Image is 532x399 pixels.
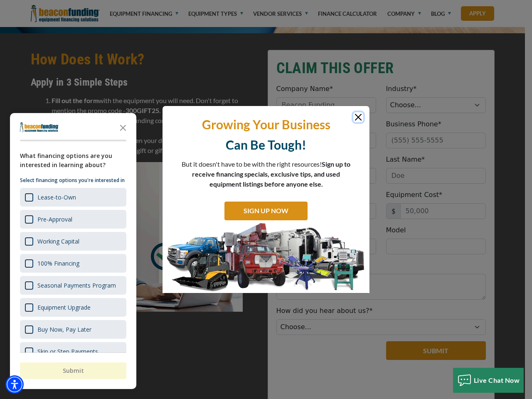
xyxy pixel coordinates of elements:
div: Accessibility Menu [5,375,24,394]
div: Lease-to-Own [37,193,76,201]
div: Survey [10,113,136,389]
img: SIGN UP NOW [163,222,369,293]
div: Skip or Step Payments [20,342,126,361]
div: Pre-Approval [20,210,126,229]
div: Equipment Upgrade [20,298,126,317]
div: Working Capital [37,237,79,245]
div: Skip or Step Payments [37,347,98,355]
div: Buy Now, Pay Later [37,325,91,333]
div: Lease-to-Own [20,188,126,207]
button: Submit [20,362,126,379]
button: Close the survey [115,119,131,135]
div: Working Capital [20,232,126,251]
p: Select financing options you're interested in [20,176,126,185]
p: But it doesn't have to be with the right resources! [181,159,351,189]
button: Close [353,112,363,122]
p: Growing Your Business [169,116,363,133]
div: 100% Financing [37,259,79,267]
div: Equipment Upgrade [37,303,91,311]
button: Live Chat Now [453,368,524,393]
div: What financing options are you interested in learning about? [20,151,126,170]
div: Pre-Approval [37,215,72,223]
div: Seasonal Payments Program [20,276,126,295]
div: Buy Now, Pay Later [20,320,126,339]
div: 100% Financing [20,254,126,273]
img: Company logo [20,122,59,132]
div: Seasonal Payments Program [37,281,116,289]
span: Live Chat Now [474,376,520,384]
span: Sign up to receive financing specials, exclusive tips, and used equipment listings before anyone ... [192,160,350,188]
a: SIGN UP NOW [224,202,308,220]
p: Can Be Tough! [169,137,363,153]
